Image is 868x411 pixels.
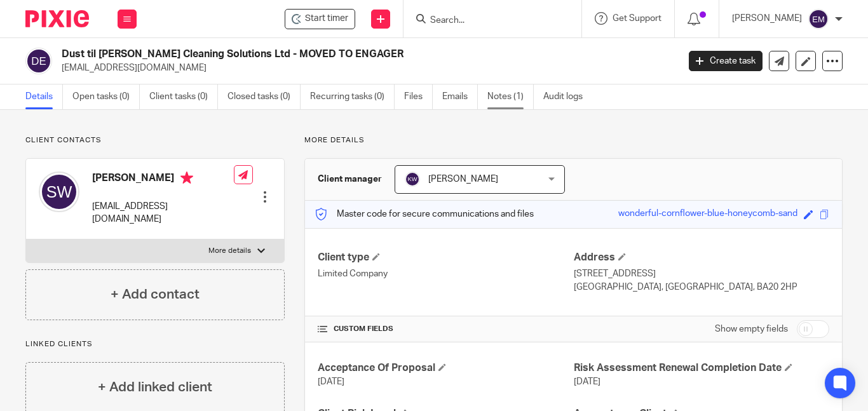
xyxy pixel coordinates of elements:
h4: + Add linked client [98,377,212,397]
div: wonderful-cornflower-blue-honeycomb-sand [618,207,797,222]
a: Notes (1) [487,84,534,109]
p: Linked clients [25,339,285,349]
span: [PERSON_NAME] [428,175,498,184]
a: Recurring tasks (0) [310,84,395,109]
h4: Acceptance Of Proposal [318,361,573,375]
a: Create task [689,51,763,71]
img: svg%3E [808,9,829,29]
h4: [PERSON_NAME] [92,172,234,187]
p: More details [208,246,251,256]
a: Audit logs [543,84,592,109]
img: svg%3E [39,172,79,212]
p: More details [304,135,843,145]
h4: CUSTOM FIELDS [318,324,573,334]
img: Pixie [25,10,89,27]
a: Files [404,84,433,109]
h2: Dust til [PERSON_NAME] Cleaning Solutions Ltd - MOVED TO ENGAGER [62,48,548,61]
p: [PERSON_NAME] [732,12,802,25]
p: [EMAIL_ADDRESS][DOMAIN_NAME] [92,200,234,226]
a: Details [25,84,63,109]
a: Closed tasks (0) [227,84,301,109]
img: svg%3E [25,48,52,74]
a: Client tasks (0) [149,84,218,109]
p: Limited Company [318,267,573,280]
p: [GEOGRAPHIC_DATA], [GEOGRAPHIC_DATA], BA20 2HP [574,281,829,293]
p: Client contacts [25,135,285,145]
img: svg%3E [405,172,420,187]
h4: Client type [318,251,573,264]
p: [EMAIL_ADDRESS][DOMAIN_NAME] [62,62,670,74]
p: [STREET_ADDRESS] [574,267,829,280]
span: Get Support [613,14,661,23]
p: Master code for secure communications and files [315,208,534,220]
div: Dust til Dawn Cleaning Solutions Ltd - MOVED TO ENGAGER [285,9,355,29]
h3: Client manager [318,173,382,185]
label: Show empty fields [715,323,788,335]
i: Primary [180,172,193,184]
span: [DATE] [574,377,600,386]
h4: Address [574,251,829,264]
input: Search [429,15,543,27]
a: Open tasks (0) [72,84,140,109]
span: [DATE] [318,377,344,386]
a: Emails [442,84,478,109]
h4: + Add contact [111,285,200,304]
h4: Risk Assessment Renewal Completion Date [574,361,829,375]
span: Start timer [305,12,348,25]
